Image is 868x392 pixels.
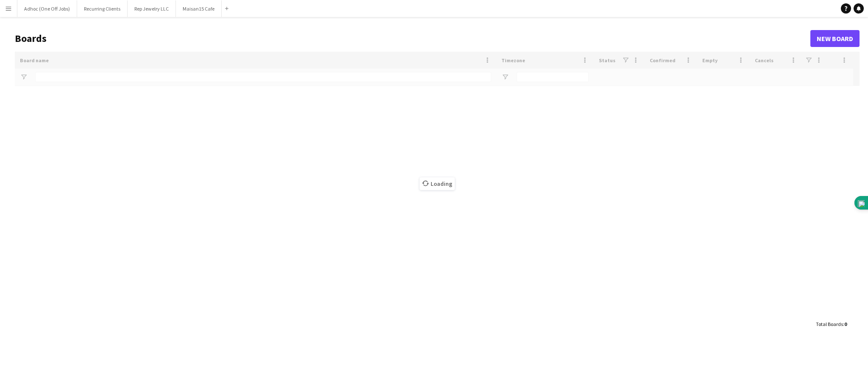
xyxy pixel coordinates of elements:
span: Loading [420,177,455,190]
span: Total Boards [816,321,843,327]
button: Adhoc (One Off Jobs) [17,0,77,17]
span: 0 [844,321,847,327]
button: Maisan15 Cafe [176,0,222,17]
button: Rep Jewelry LLC [128,0,176,17]
h1: Boards [15,32,810,45]
a: New Board [810,30,860,47]
button: Recurring Clients [77,0,128,17]
div: : [816,316,847,332]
